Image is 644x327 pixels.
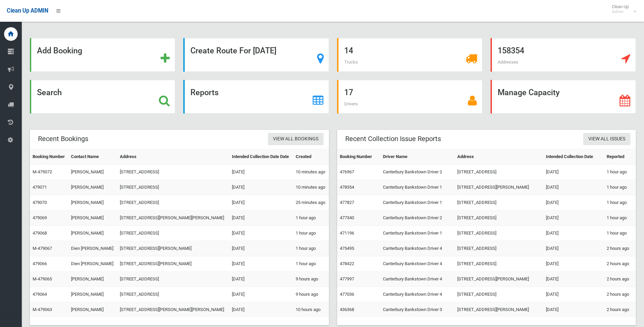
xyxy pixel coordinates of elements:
td: [DATE] [543,195,604,210]
th: Address [455,149,543,165]
strong: Manage Capacity [498,88,559,97]
td: [STREET_ADDRESS] [455,165,543,180]
span: Drivers [344,101,358,106]
td: 9 hours ago [293,272,329,287]
td: 1 hour ago [293,210,329,226]
a: 479070 [33,200,47,205]
td: [PERSON_NAME] [68,195,117,210]
th: Driver Name [380,149,455,165]
small: Admin [612,9,629,14]
td: 1 hour ago [604,180,636,195]
td: Canterbury Bankstown Driver 3 [380,302,455,317]
td: [STREET_ADDRESS] [117,195,229,210]
td: Dien [PERSON_NAME] [68,241,117,256]
td: Canterbury Bankstown Driver 2 [380,165,455,180]
td: Canterbury Bankstown Driver 4 [380,241,455,256]
a: 475495 [340,246,354,251]
a: 477827 [340,200,354,205]
td: [STREET_ADDRESS][PERSON_NAME] [117,241,229,256]
th: Booking Number [337,149,381,165]
td: [DATE] [229,256,293,272]
th: Intended Collection Date Date [229,149,293,165]
td: [STREET_ADDRESS] [455,256,543,272]
span: Clean Up ADMIN [7,7,48,14]
span: Clean Up [608,4,636,14]
td: [PERSON_NAME] [68,287,117,302]
td: [PERSON_NAME] [68,165,117,180]
td: [STREET_ADDRESS] [117,165,229,180]
td: Canterbury Bankstown Driver 1 [380,180,455,195]
a: M-479067 [33,246,52,251]
td: [STREET_ADDRESS] [455,287,543,302]
td: [DATE] [229,302,293,317]
td: 1 hour ago [293,256,329,272]
td: [STREET_ADDRESS][PERSON_NAME][PERSON_NAME] [117,210,229,226]
td: [PERSON_NAME] [68,180,117,195]
th: Reported [604,149,636,165]
th: Address [117,149,229,165]
td: [STREET_ADDRESS] [455,241,543,256]
td: 1 hour ago [604,210,636,226]
td: [STREET_ADDRESS] [117,272,229,287]
td: [STREET_ADDRESS] [455,210,543,226]
a: 478422 [340,261,354,266]
td: Canterbury Bankstown Driver 1 [380,226,455,241]
td: 10 hours ago [293,302,329,317]
a: 477340 [340,215,354,220]
a: 14 Trucks [337,38,482,72]
td: [STREET_ADDRESS] [117,226,229,241]
header: Recent Collection Issue Reports [337,132,449,145]
td: [DATE] [229,272,293,287]
td: Canterbury Bankstown Driver 1 [380,195,455,210]
td: 2 hours ago [604,287,636,302]
a: 158354 Addresses [491,38,636,72]
a: Manage Capacity [491,80,636,114]
a: 476967 [340,169,354,174]
td: [DATE] [543,287,604,302]
td: [DATE] [543,165,604,180]
td: [DATE] [543,210,604,226]
a: 479064 [33,292,47,297]
td: [STREET_ADDRESS][PERSON_NAME] [455,302,543,317]
td: [PERSON_NAME] [68,272,117,287]
strong: 17 [344,88,353,97]
td: [DATE] [543,256,604,272]
a: 479071 [33,185,47,190]
td: [DATE] [543,226,604,241]
strong: 158354 [498,46,524,55]
a: Add Booking [30,38,175,72]
td: 25 minutes ago [293,195,329,210]
td: 10 minutes ago [293,180,329,195]
td: [STREET_ADDRESS][PERSON_NAME][PERSON_NAME] [117,302,229,317]
a: 479066 [33,261,47,266]
strong: Search [37,88,62,97]
td: [DATE] [229,165,293,180]
td: 2 hours ago [604,256,636,272]
td: 2 hours ago [604,272,636,287]
a: View All Issues [583,133,630,145]
td: 2 hours ago [604,241,636,256]
th: Intended Collection Date [543,149,604,165]
a: 479068 [33,230,47,236]
strong: Reports [190,88,219,97]
a: 17 Drivers [337,80,482,114]
a: M-479065 [33,276,52,281]
a: M-479072 [33,169,52,174]
a: 479069 [33,215,47,220]
span: Addresses [498,59,518,65]
td: [DATE] [543,272,604,287]
td: [STREET_ADDRESS][PERSON_NAME] [455,180,543,195]
a: 477997 [340,276,354,281]
a: 436368 [340,307,354,312]
td: 1 hour ago [604,165,636,180]
td: [STREET_ADDRESS][PERSON_NAME] [117,256,229,272]
td: [DATE] [229,210,293,226]
td: [STREET_ADDRESS] [455,226,543,241]
td: [PERSON_NAME] [68,226,117,241]
td: 9 hours ago [293,287,329,302]
th: Contact Name [68,149,117,165]
a: 477036 [340,292,354,297]
td: [PERSON_NAME] [68,302,117,317]
td: [STREET_ADDRESS] [117,287,229,302]
td: [STREET_ADDRESS] [455,195,543,210]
